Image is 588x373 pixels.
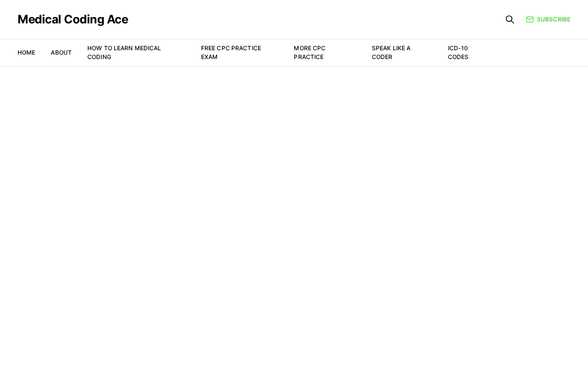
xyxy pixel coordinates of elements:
[87,44,161,60] a: How to Learn Medical Coding
[18,49,35,56] a: Home
[51,49,72,56] a: About
[201,44,261,60] a: Free CPC Practice Exam
[294,44,325,60] a: More CPC Practice
[526,15,570,24] a: Subscribe
[372,44,410,60] a: Speak Like a Coder
[426,325,588,373] iframe: portal-trigger
[18,14,128,25] a: Medical Coding Ace
[448,44,469,60] a: ICD-10 Codes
